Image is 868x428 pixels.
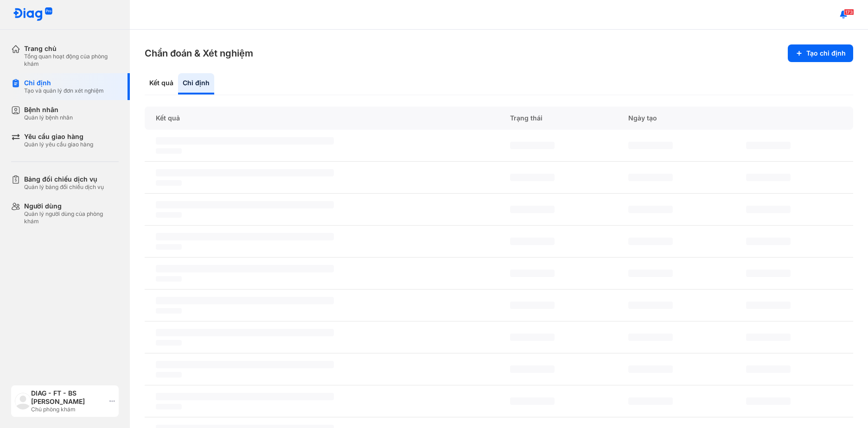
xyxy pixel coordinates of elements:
[15,393,31,409] img: logo
[510,142,555,149] span: ‌
[156,244,182,250] span: ‌
[156,340,182,346] span: ‌
[156,308,182,314] span: ‌
[510,334,555,341] span: ‌
[510,365,555,373] span: ‌
[156,329,334,336] span: ‌
[746,334,791,341] span: ‌
[24,53,119,68] div: Tổng quan hoạt động của phòng khám
[156,148,182,154] span: ‌
[145,107,499,130] div: Kết quả
[844,9,854,15] span: 173
[156,297,334,304] span: ‌
[510,397,555,405] span: ‌
[24,183,104,191] div: Quản lý bảng đối chiếu dịch vụ
[746,397,791,405] span: ‌
[24,114,73,121] div: Quản lý bệnh nhân
[156,393,334,400] span: ‌
[510,174,555,181] span: ‌
[31,389,106,406] div: DIAG - FT - BS [PERSON_NAME]
[510,238,555,245] span: ‌
[178,73,214,94] div: Chỉ định
[746,270,791,277] span: ‌
[156,212,182,218] span: ‌
[788,44,853,62] button: Tạo chỉ định
[13,7,53,22] img: logo
[628,334,673,341] span: ‌
[156,265,334,272] span: ‌
[156,233,334,240] span: ‌
[24,210,119,225] div: Quản lý người dùng của phòng khám
[746,302,791,309] span: ‌
[628,302,673,309] span: ‌
[156,180,182,186] span: ‌
[510,206,555,213] span: ‌
[156,372,182,378] span: ‌
[24,141,93,148] div: Quản lý yêu cầu giao hàng
[628,238,673,245] span: ‌
[746,174,791,181] span: ‌
[617,107,735,130] div: Ngày tạo
[24,202,119,210] div: Người dùng
[156,137,334,145] span: ‌
[145,47,253,60] h3: Chẩn đoán & Xét nghiệm
[628,174,673,181] span: ‌
[156,201,334,208] span: ‌
[156,169,334,176] span: ‌
[628,142,673,149] span: ‌
[510,302,555,309] span: ‌
[31,406,106,413] div: Chủ phòng khám
[24,106,73,114] div: Bệnh nhân
[746,238,791,245] span: ‌
[24,87,104,94] div: Tạo và quản lý đơn xét nghiệm
[24,175,104,183] div: Bảng đối chiếu dịch vụ
[156,404,182,409] span: ‌
[628,206,673,213] span: ‌
[746,365,791,373] span: ‌
[24,132,93,141] div: Yêu cầu giao hàng
[628,365,673,373] span: ‌
[24,44,119,53] div: Trang chủ
[628,270,673,277] span: ‌
[145,73,178,94] div: Kết quả
[628,397,673,405] span: ‌
[746,206,791,213] span: ‌
[746,142,791,149] span: ‌
[510,270,555,277] span: ‌
[156,361,334,368] span: ‌
[24,79,104,87] div: Chỉ định
[499,107,617,130] div: Trạng thái
[156,276,182,282] span: ‌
